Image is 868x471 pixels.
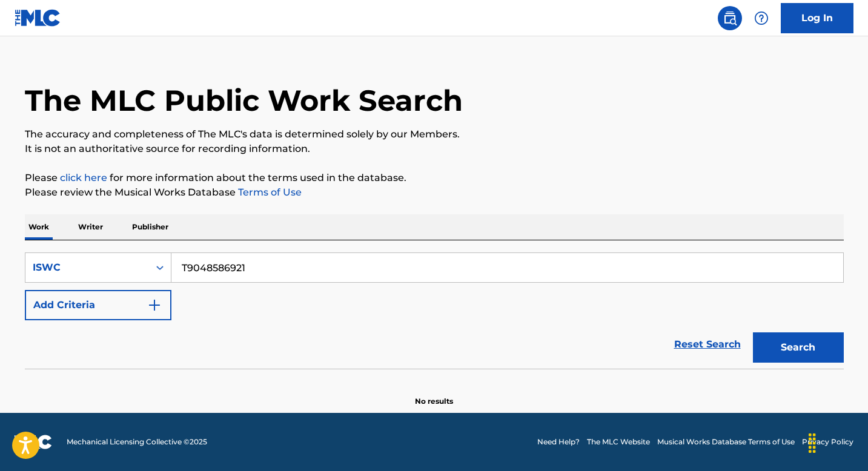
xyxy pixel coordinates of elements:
[25,214,53,240] p: Work
[60,172,107,183] a: click here
[803,425,822,461] div: Drag
[75,214,107,240] p: Writer
[25,185,844,200] p: Please review the Musical Works Database
[587,436,650,447] a: The MLC Website
[807,413,868,471] iframe: Chat Widget
[25,142,844,156] p: It is not an authoritative source for recording information.
[25,82,463,119] h1: The MLC Public Work Search
[415,381,453,407] p: No results
[15,435,52,449] img: logo
[802,436,853,447] a: Privacy Policy
[753,332,844,363] button: Search
[25,252,844,369] form: Search Form
[668,331,747,358] a: Reset Search
[25,127,844,142] p: The accuracy and completeness of The MLC's data is determined solely by our Members.
[147,298,162,312] img: 9d2ae6d4665cec9f34b9.svg
[67,436,207,447] span: Mechanical Licensing Collective © 2025
[781,3,853,33] a: Log In
[25,290,171,320] button: Add Criteria
[754,11,769,25] img: help
[236,186,302,198] a: Terms of Use
[749,6,774,30] div: Help
[128,214,172,240] p: Publisher
[718,6,742,30] a: Public Search
[25,171,844,185] p: Please for more information about the terms used in the database.
[537,436,580,447] a: Need Help?
[657,436,795,447] a: Musical Works Database Terms of Use
[15,9,61,27] img: MLC Logo
[723,11,737,25] img: search
[33,260,142,275] div: ISWC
